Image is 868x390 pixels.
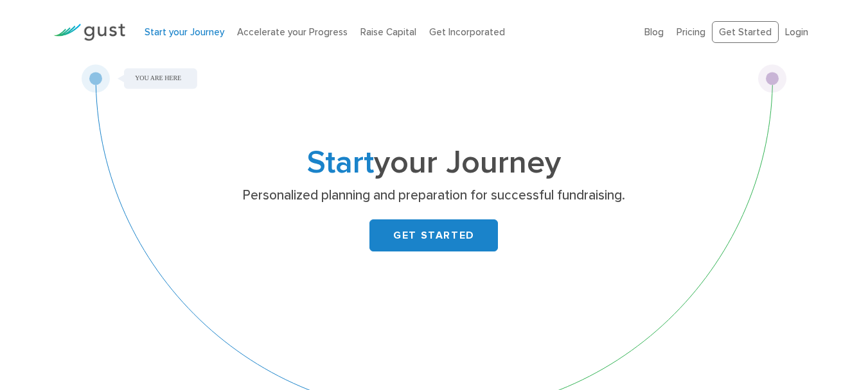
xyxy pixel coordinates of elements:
[180,148,687,178] h1: your Journey
[712,21,779,44] a: Get Started
[644,26,664,38] a: Blog
[307,144,374,182] span: Start
[785,26,808,38] a: Login
[185,187,683,205] p: Personalized planning and preparation for successful fundraising.
[237,26,348,38] a: Accelerate your Progress
[53,24,125,41] img: Gust Logo
[677,26,705,38] a: Pricing
[369,219,498,251] a: GET STARTED
[145,26,224,38] a: Start your Journey
[429,26,505,38] a: Get Incorporated
[360,26,416,38] a: Raise Capital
